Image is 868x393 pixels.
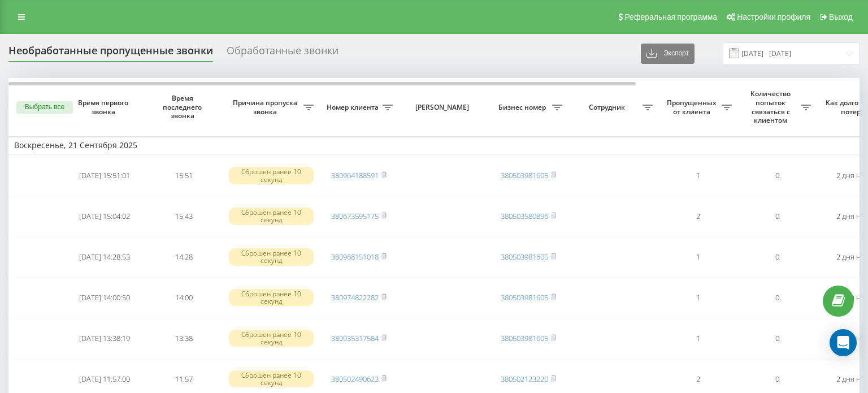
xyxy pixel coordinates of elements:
a: 380974822282 [331,292,379,303]
span: Время первого звонка [74,98,135,116]
div: Сброшен ранее 10 секунд [229,248,314,265]
div: Open Intercom Messenger [830,329,857,356]
a: 380502123220 [501,374,548,384]
td: 2 [658,197,737,236]
a: 380502490623 [331,374,379,384]
td: [DATE] 14:00:50 [65,278,144,317]
a: 380503580896 [501,211,548,221]
a: 380964188591 [331,170,379,180]
a: 380935317584 [331,333,379,343]
div: Обработанные звонки [227,45,338,62]
span: Номер клиента [325,103,383,112]
span: Причина пропуска звонка [229,98,303,116]
span: Выход [829,12,853,21]
a: 380968151018 [331,252,379,262]
span: [PERSON_NAME] [408,103,479,112]
td: [DATE] 15:04:02 [65,197,144,236]
td: 14:00 [144,278,223,317]
td: [DATE] 13:38:19 [65,319,144,357]
button: Экспорт [641,44,695,64]
span: Бизнес номер [494,103,552,112]
div: Сброшен ранее 10 секунд [229,208,314,224]
a: 380673595175 [331,211,379,221]
div: Сброшен ранее 10 секунд [229,167,314,184]
div: Сброшен ранее 10 секунд [229,370,314,387]
td: 1 [658,237,737,276]
td: [DATE] 15:51:01 [65,157,144,195]
div: Необработанные пропущенные звонки [8,45,213,62]
span: Реферальная программа [624,12,717,21]
a: 380503981605 [501,333,548,343]
td: 1 [658,157,737,195]
td: 14:28 [144,237,223,276]
div: Сброшен ранее 10 секунд [229,289,314,306]
span: Количество попыток связаться с клиентом [743,89,801,124]
td: 15:51 [144,157,223,195]
td: 0 [737,278,817,317]
a: 380503981605 [501,252,548,262]
span: Пропущенных от клиента [664,98,722,116]
td: 0 [737,197,817,236]
td: 0 [737,157,817,195]
td: 15:43 [144,197,223,236]
td: 1 [658,319,737,357]
span: Настройки профиля [737,12,810,21]
span: Сотрудник [574,103,643,112]
td: 0 [737,237,817,276]
td: 13:38 [144,319,223,357]
a: 380503981605 [501,292,548,303]
div: Сброшен ранее 10 секунд [229,330,314,347]
a: 380503981605 [501,170,548,180]
button: Выбрать все [16,101,73,114]
td: 0 [737,319,817,357]
td: [DATE] 14:28:53 [65,237,144,276]
span: Время последнего звонка [153,94,214,120]
td: 1 [658,278,737,317]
